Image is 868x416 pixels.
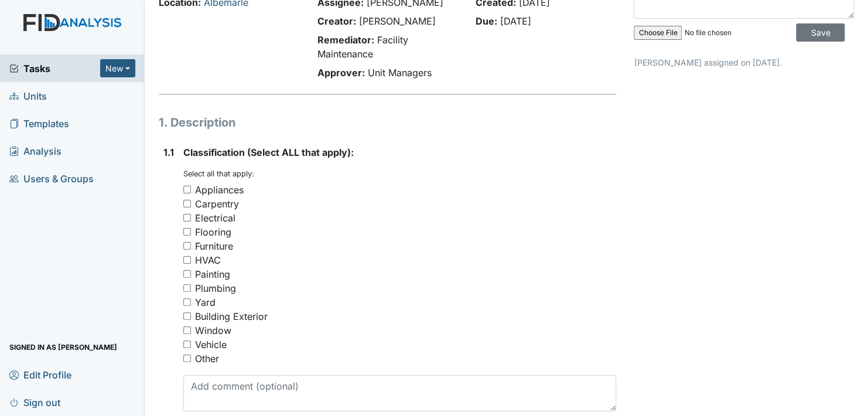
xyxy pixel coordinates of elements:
[195,253,221,267] div: HVAC
[317,34,374,46] strong: Remediator:
[195,267,230,281] div: Painting
[163,145,174,159] label: 1.1
[195,337,227,352] div: Vehicle
[183,298,191,306] input: Yard
[183,146,354,158] span: Classification (Select ALL that apply):
[195,239,233,253] div: Furniture
[195,281,236,295] div: Plumbing
[500,15,531,27] span: [DATE]
[183,242,191,250] input: Furniture
[183,228,191,236] input: Flooring
[183,214,191,221] input: Electrical
[183,312,191,320] input: Building Exterior
[358,15,435,27] span: [PERSON_NAME]
[9,393,60,411] span: Sign out
[195,323,231,337] div: Window
[100,59,135,77] button: New
[9,142,61,160] span: Analysis
[9,87,47,105] span: Units
[183,169,254,178] small: Select all that apply:
[183,284,191,292] input: Plumbing
[317,67,364,79] strong: Approver:
[195,309,268,323] div: Building Exterior
[9,338,117,356] span: Signed in as [PERSON_NAME]
[195,183,244,197] div: Appliances
[183,200,191,207] input: Carpentry
[195,295,216,309] div: Yard
[9,114,69,132] span: Templates
[9,366,71,384] span: Edit Profile
[183,340,191,348] input: Vehicle
[9,62,100,76] a: Tasks
[634,56,854,69] p: [PERSON_NAME] assigned on [DATE].
[159,114,616,131] h1: 1. Description
[367,67,431,79] span: Unit Managers
[796,23,845,42] input: Save
[183,256,191,264] input: HVAC
[183,270,191,278] input: Painting
[9,169,94,187] span: Users & Groups
[317,15,356,27] strong: Creator:
[183,354,191,362] input: Other
[195,225,231,239] div: Flooring
[195,352,219,366] div: Other
[183,326,191,334] input: Window
[195,197,239,211] div: Carpentry
[195,211,235,225] div: Electrical
[476,15,497,27] strong: Due:
[183,186,191,193] input: Appliances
